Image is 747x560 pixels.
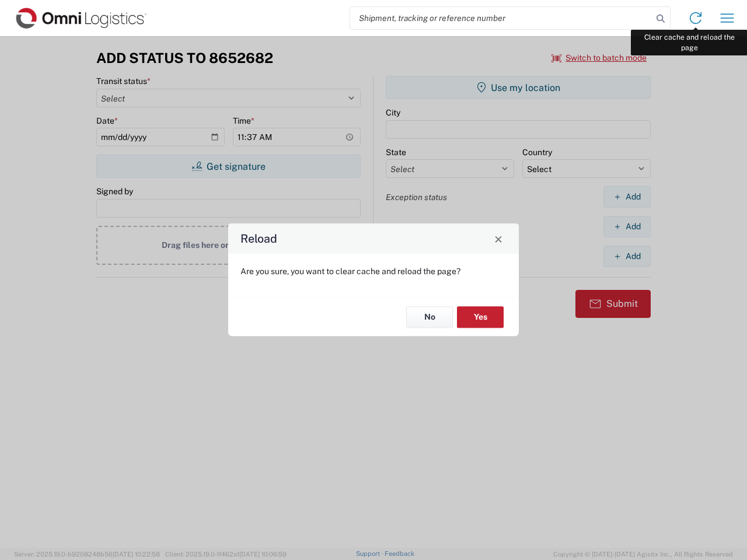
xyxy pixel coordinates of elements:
button: Close [490,230,507,247]
h4: Reload [240,230,277,247]
button: Yes [457,306,504,328]
p: Are you sure, you want to clear cache and reload the page? [240,266,507,276]
input: Shipment, tracking or reference number [350,7,652,29]
button: No [406,306,453,328]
